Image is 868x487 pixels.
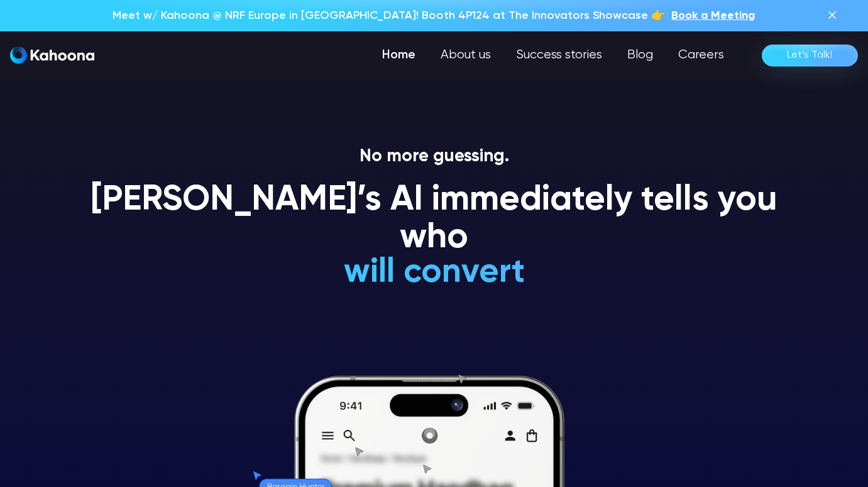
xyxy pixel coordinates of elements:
[503,43,615,68] a: Success stories
[370,43,428,68] a: Home
[615,43,666,68] a: Blog
[671,10,755,21] span: Book a Meeting
[76,182,793,257] h1: [PERSON_NAME]’s AI immediately tells you who
[76,146,793,168] p: No more guessing.
[762,45,858,67] a: Let’s Talk!
[249,254,619,291] h1: will convert
[10,46,94,64] img: Kahoona logo white
[671,8,755,24] a: Book a Meeting
[113,8,665,24] p: Meet w/ Kahoona @ NRF Europe in [GEOGRAPHIC_DATA]! Booth 4P124 at The Innovators Showcase 👉
[666,43,737,68] a: Careers
[10,46,94,65] a: home
[428,43,503,68] a: About us
[787,45,833,65] div: Let’s Talk!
